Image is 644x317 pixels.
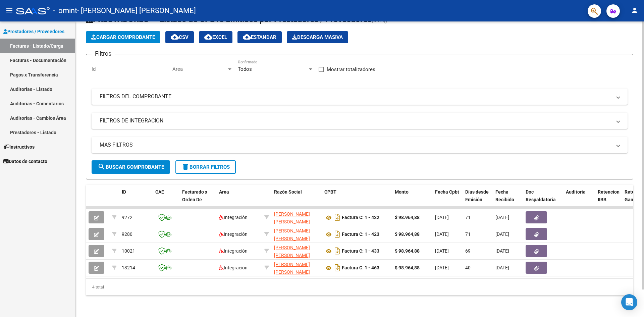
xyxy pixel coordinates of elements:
[274,189,302,195] span: Razón Social
[274,245,310,258] span: [PERSON_NAME] [PERSON_NAME]
[92,113,628,129] mat-expansion-panel-header: FILTROS DE INTEGRACION
[327,65,375,73] span: Mostrar totalizadores
[465,248,471,254] span: 69
[3,28,64,35] span: Prestadores / Proveedores
[92,160,170,174] button: Buscar Comprobante
[333,229,342,240] i: Descargar documento
[175,160,236,174] button: Borrar Filtros
[119,185,153,214] datatable-header-cell: ID
[91,34,155,40] span: Cargar Comprobante
[495,215,509,220] span: [DATE]
[219,248,248,254] span: Integración
[287,31,348,43] app-download-masive: Descarga masiva de comprobantes (adjuntos)
[333,262,342,273] i: Descargar documento
[155,189,164,195] span: CAE
[243,34,276,40] span: Estandar
[435,265,449,270] span: [DATE]
[3,143,35,151] span: Instructivos
[181,163,190,171] mat-icon: delete
[98,164,164,170] span: Buscar Comprobante
[204,34,227,40] span: EXCEL
[292,34,343,40] span: Descarga Masiva
[495,265,509,270] span: [DATE]
[122,189,126,195] span: ID
[621,294,637,310] div: Open Intercom Messenger
[395,215,420,220] strong: $ 98.964,88
[182,189,207,202] span: Facturado x Orden De
[392,185,432,214] datatable-header-cell: Monto
[495,231,509,237] span: [DATE]
[395,189,409,195] span: Monto
[435,215,449,220] span: [DATE]
[181,164,230,170] span: Borrar Filtros
[274,227,319,241] div: 23404299794
[219,265,248,270] span: Integración
[465,215,471,220] span: 71
[435,231,449,237] span: [DATE]
[322,185,392,214] datatable-header-cell: CPBT
[122,248,135,254] span: 10021
[465,231,471,237] span: 71
[100,93,611,100] mat-panel-title: FILTROS DEL COMPROBANTE
[237,31,282,43] button: Estandar
[122,215,132,220] span: 9272
[3,158,47,165] span: Datos de contacto
[523,185,563,214] datatable-header-cell: Doc Respaldatoria
[432,185,463,214] datatable-header-cell: Fecha Cpbt
[342,215,379,220] strong: Factura C: 1 - 422
[274,244,319,258] div: 23404299794
[92,89,628,105] mat-expansion-panel-header: FILTROS DEL COMPROBANTE
[465,265,471,270] span: 40
[342,265,379,271] strong: Factura C: 1 - 463
[219,231,248,237] span: Integración
[526,189,556,202] span: Doc Respaldatoria
[274,228,310,241] span: [PERSON_NAME] [PERSON_NAME]
[204,33,212,41] mat-icon: cloud_download
[172,66,227,72] span: Area
[333,212,342,223] i: Descargar documento
[435,189,459,195] span: Fecha Cpbt
[77,3,196,18] span: - [PERSON_NAME] [PERSON_NAME]
[395,231,420,237] strong: $ 98.964,88
[324,189,336,195] span: CPBT
[100,141,611,149] mat-panel-title: MAS FILTROS
[333,246,342,256] i: Descargar documento
[216,185,262,214] datatable-header-cell: Area
[271,185,322,214] datatable-header-cell: Razón Social
[238,66,252,72] span: Todos
[98,163,106,171] mat-icon: search
[53,3,77,18] span: - omint
[495,248,509,254] span: [DATE]
[243,33,251,41] mat-icon: cloud_download
[631,6,639,14] mat-icon: person
[274,262,310,275] span: [PERSON_NAME] [PERSON_NAME]
[395,248,420,254] strong: $ 98.964,88
[463,185,493,214] datatable-header-cell: Días desde Emisión
[274,211,310,224] span: [PERSON_NAME] [PERSON_NAME]
[219,215,248,220] span: Integración
[86,279,633,296] div: 4 total
[495,189,514,202] span: Fecha Recibido
[165,31,194,43] button: CSV
[86,31,160,43] button: Cargar Comprobante
[563,185,595,214] datatable-header-cell: Auditoria
[92,137,628,153] mat-expansion-panel-header: MAS FILTROS
[435,248,449,254] span: [DATE]
[465,189,489,202] span: Días desde Emisión
[493,185,523,214] datatable-header-cell: Fecha Recibido
[122,231,132,237] span: 9280
[566,189,586,195] span: Auditoria
[179,185,216,214] datatable-header-cell: Facturado x Orden De
[5,6,13,14] mat-icon: menu
[199,31,232,43] button: EXCEL
[171,33,179,41] mat-icon: cloud_download
[595,185,622,214] datatable-header-cell: Retencion IIBB
[274,261,319,275] div: 23404299794
[342,249,379,254] strong: Factura C: 1 - 433
[171,34,189,40] span: CSV
[274,210,319,224] div: 23404299794
[122,265,135,270] span: 13214
[287,31,348,43] button: Descarga Masiva
[153,185,179,214] datatable-header-cell: CAE
[598,189,620,202] span: Retencion IIBB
